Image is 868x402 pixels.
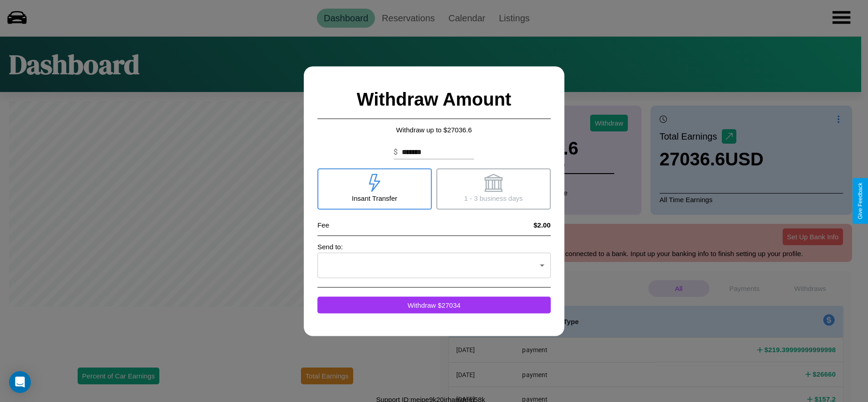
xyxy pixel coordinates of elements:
p: $ [394,146,398,157]
h4: $2.00 [533,221,551,228]
div: Give Feedback [857,183,863,219]
p: Withdraw up to $ 27036.6 [317,123,551,136]
h2: Withdraw Amount [317,80,551,119]
p: Insant Transfer [352,192,397,204]
div: Open Intercom Messenger [9,371,31,393]
p: Send to: [317,240,551,252]
button: Withdraw $27034 [317,296,551,313]
p: Fee [317,218,329,231]
p: 1 - 3 business days [464,192,523,204]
